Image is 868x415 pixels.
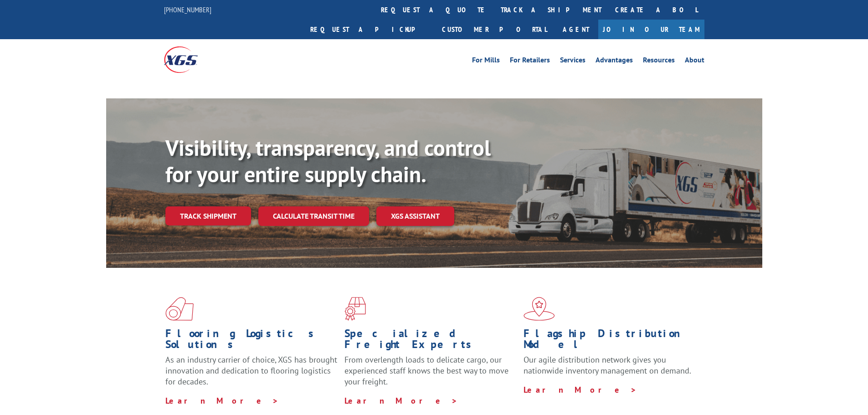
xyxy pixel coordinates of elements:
[598,20,704,39] a: Join Our Team
[643,56,675,67] a: Resources
[554,20,598,39] a: Agent
[344,328,517,354] h1: Specialized Freight Experts
[165,206,251,225] a: Track shipment
[435,20,554,39] a: Customer Portal
[165,328,338,354] h1: Flooring Logistics Solutions
[510,56,550,67] a: For Retailers
[344,354,517,395] p: From overlength loads to delicate cargo, our experienced staff knows the best way to move your fr...
[524,297,555,321] img: xgs-icon-flagship-distribution-model-red
[524,354,691,376] span: Our agile distribution network gives you nationwide inventory management on demand.
[165,354,337,387] span: As an industry carrier of choice, XGS has brought innovation and dedication to flooring logistics...
[165,395,279,406] a: Learn More >
[344,297,366,321] img: xgs-icon-focused-on-flooring-red
[165,133,491,188] b: Visibility, transparency, and control for your entire supply chain.
[685,56,704,67] a: About
[164,5,211,14] a: [PHONE_NUMBER]
[560,56,586,67] a: Services
[344,395,458,406] a: Learn More >
[165,297,194,321] img: xgs-icon-total-supply-chain-intelligence-red
[258,206,369,226] a: Calculate transit time
[472,56,500,67] a: For Mills
[524,384,637,395] a: Learn More >
[596,56,633,67] a: Advantages
[376,206,454,226] a: XGS ASSISTANT
[524,328,696,354] h1: Flagship Distribution Model
[303,20,435,39] a: Request a pickup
